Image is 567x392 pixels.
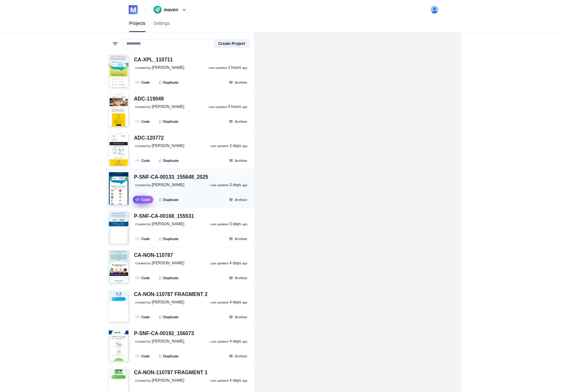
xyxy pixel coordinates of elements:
[135,340,151,343] small: Created by
[242,222,247,226] small: ago
[152,300,184,304] span: [PERSON_NAME]
[155,352,182,360] button: Duplicate
[214,39,250,48] button: Create Project
[144,5,147,15] span: /
[133,235,153,242] a: Code
[210,261,229,265] small: Last updated
[155,118,182,125] button: Duplicate
[242,261,247,265] small: ago
[133,196,153,203] a: Code
[210,221,248,227] a: Last updated 3 days ago
[152,65,184,70] span: [PERSON_NAME]
[134,134,164,142] div: ADC-120772
[210,143,248,149] a: Last updated 3 days ago
[135,105,151,109] small: Created by
[210,144,229,148] small: Last updated
[210,183,229,187] small: Last updated
[210,182,248,188] a: Last updated 3 days ago
[155,157,182,164] button: Duplicate
[129,5,138,14] img: logo
[209,66,227,69] small: Last updated
[210,339,248,344] a: Last updated 4 days ago
[135,379,151,382] small: Created by
[135,183,151,187] small: Created by
[133,352,153,360] a: Code
[242,105,247,109] small: ago
[152,222,184,226] span: [PERSON_NAME]
[431,6,439,14] img: user avatar
[155,313,182,321] button: Duplicate
[133,157,153,164] a: Code
[135,261,151,265] small: Created by
[225,196,251,203] button: Archive
[155,235,182,242] button: Duplicate
[134,369,208,377] div: CA‑NON‑110787 FRAGMENT 1
[135,222,151,226] small: Created by
[155,79,182,86] button: Duplicate
[210,300,248,305] a: Last updated 4 days ago
[210,378,248,384] a: Last updated 4 days ago
[225,352,251,360] button: Archive
[134,173,208,181] div: P-SNF-CA-00133_155648_2025
[152,183,184,187] span: [PERSON_NAME]
[210,301,229,304] small: Last updated
[134,212,194,220] div: P-SNF-CA-00168_155531
[151,5,190,15] button: maven
[133,118,153,125] a: Code
[242,144,247,148] small: ago
[225,118,251,125] button: Archive
[210,379,229,382] small: Last updated
[242,301,247,304] small: ago
[135,144,151,148] small: Created by
[209,105,227,109] small: Last updated
[225,274,251,281] button: Archive
[149,15,174,32] a: Settings
[225,157,251,164] button: Archive
[225,79,251,86] button: Archive
[152,143,184,148] span: [PERSON_NAME]
[209,104,248,110] a: Last updated 4 hours ago
[133,313,153,321] a: Code
[134,56,173,64] div: CA-XPL_110711
[225,313,251,321] button: Archive
[210,222,229,226] small: Last updated
[155,274,182,281] button: Duplicate
[134,251,173,260] div: CA-NON-110787
[242,340,247,343] small: ago
[135,301,151,304] small: Created by
[242,379,247,382] small: ago
[152,339,184,344] span: [PERSON_NAME]
[209,65,248,71] a: Last updated 2 hours ago
[152,104,184,109] span: [PERSON_NAME]
[134,95,164,103] div: ADC-119049
[210,340,229,343] small: Last updated
[225,235,251,242] button: Archive
[125,15,150,32] a: Projects
[152,378,184,383] span: [PERSON_NAME]
[242,183,247,187] small: ago
[242,66,247,69] small: ago
[210,260,248,266] a: Last updated 4 days ago
[134,291,208,299] div: CA‑NON‑110787 FRAGMENT 2
[134,330,194,338] div: P-SNF-CA-00192_156073
[152,261,184,265] span: [PERSON_NAME]
[135,66,151,69] small: Created by
[133,274,153,281] a: Code
[155,196,182,203] button: Duplicate
[133,79,153,86] a: Code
